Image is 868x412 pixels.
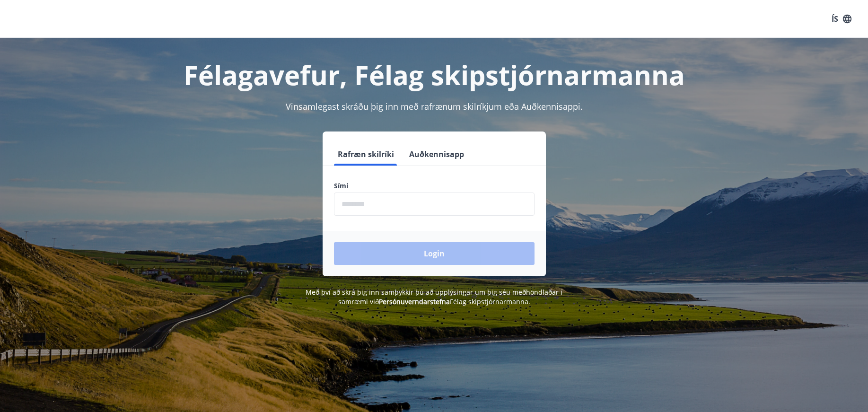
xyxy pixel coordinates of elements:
[105,57,763,93] h1: Félagavefur, Félag skipstjórnarmanna
[334,143,398,166] button: Rafræn skilríki
[334,181,535,191] label: Sími
[826,10,857,27] button: ÍS
[379,297,450,306] a: Persónuverndarstefna
[306,288,562,306] span: Með því að skrá þig inn samþykkir þú að upplýsingar um þig séu meðhöndlaðar í samræmi við Félag s...
[405,143,468,166] button: Auðkennisapp
[286,101,583,112] span: Vinsamlegast skráðu þig inn með rafrænum skilríkjum eða Auðkennisappi.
